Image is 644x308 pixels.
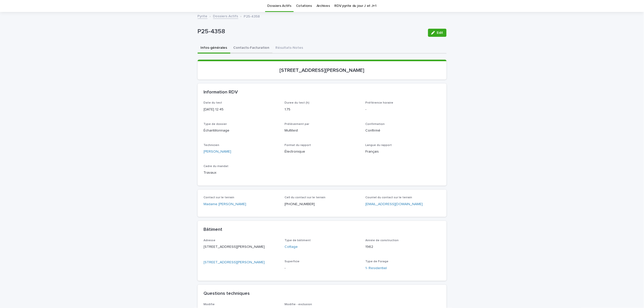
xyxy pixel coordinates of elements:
span: Format du rapport [285,144,311,147]
a: Pyrite [198,13,208,19]
span: Année de construction [366,239,399,242]
a: Madame [PERSON_NAME] [204,202,246,207]
a: Cottage [285,244,298,250]
span: Cadre du mandat [204,165,229,168]
span: Duree du test (h) [285,101,309,104]
p: 1962 [366,244,441,250]
p: P25-4358 [198,28,424,35]
p: Électronique [285,149,359,154]
p: - [366,107,441,112]
span: Contact sur le terrain [204,196,234,199]
p: [DATE] 12:45 [204,107,279,112]
p: Travaux [204,170,279,175]
span: Type de Forage [366,260,389,263]
button: Edit [428,29,447,37]
span: Modifie [204,303,215,306]
a: [EMAIL_ADDRESS][DOMAIN_NAME] [366,202,423,206]
button: Résultats-Notes [273,43,306,54]
p: Français [366,149,441,154]
a: 1- Residentiel [366,266,387,271]
span: Prélèvement par [285,123,309,126]
p: P25-4358 [244,13,260,19]
span: Préférence horaire [366,101,394,104]
span: Date du test [204,101,222,104]
a: [PERSON_NAME] [204,149,231,154]
p: [STREET_ADDRESS][PERSON_NAME] [204,244,279,250]
p: - [285,266,359,271]
p: [PHONE_NUMBER] [285,202,359,207]
h2: Questions techniques [204,291,250,297]
button: Contacts-Facturation [230,43,273,54]
span: Type de bâtiment [285,239,311,242]
a: Dossiers Actifs [213,13,238,19]
h2: Bâtiment [204,227,223,233]
p: 1.75 [285,107,359,112]
p: Confirmé [366,128,441,133]
span: Adresse [204,239,216,242]
span: Type de dossier [204,123,227,126]
span: Technicien [204,144,219,147]
span: Modifie - exclusion [285,303,312,306]
span: Edit [437,31,443,35]
span: Langue du rapport [366,144,392,147]
p: Échantillonnage [204,128,279,133]
span: Cell du contact sur le terrain [285,196,325,199]
span: Confirmation [366,123,385,126]
h2: Information RDV [204,90,238,95]
span: Courriel du contact sur le terrain [366,196,412,199]
button: Infos-générales [198,43,230,54]
p: Multitest [285,128,359,133]
p: [STREET_ADDRESS][PERSON_NAME] [204,67,441,73]
a: [STREET_ADDRESS][PERSON_NAME] [204,260,265,265]
span: Superficie [285,260,300,263]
